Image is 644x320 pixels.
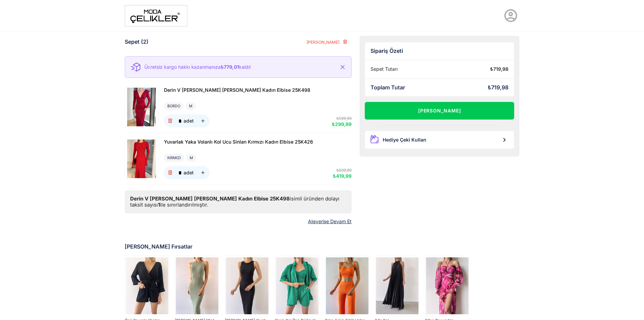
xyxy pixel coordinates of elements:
[184,170,194,175] div: adet
[376,256,419,315] img: lana-pileli-uzun-elbise-23y000477-645bdd.jpg
[332,121,352,127] span: ₺299,99
[371,66,398,72] div: Sepet Tutarı
[125,190,352,213] div: isimli üründen dolayı taksit sayısı ile sınırlandırılmıştır.
[184,119,194,123] div: adet
[125,39,148,45] div: Sepet (2)
[126,140,158,178] img: Yuvarlak Yaka Volanlı Kol Ucu Sinlan Kırmızı Kadın Elbise 25K426
[306,40,339,45] span: [PERSON_NAME]
[164,154,184,162] div: KIRMIZI
[164,138,313,146] a: Yuvarlak Yaka Volanlı Kol Ucu Sinlan Kırmızı Kadın Elbise 25K426
[371,84,405,91] div: Toplam Tutar
[336,168,352,173] span: ₺839,99
[301,36,351,48] button: [PERSON_NAME]
[221,64,239,70] b: ₺779,01
[226,256,268,315] img: yanni-elbise-23y000498--c3915.jpg
[126,88,158,126] img: Derin V Yaka Uzun Kol John Bordo Kadın Elbise 25K498
[130,195,290,202] b: Derin V [PERSON_NAME] [PERSON_NAME] Kadın Elbise 25K498
[164,87,310,94] a: Derin V [PERSON_NAME] [PERSON_NAME] Kadın Elbise 25K498
[276,256,318,315] img: pietro-uclu-takim-23y000505-e1b0a8.jpg
[426,256,469,315] img: sister-elbise-22y000395-4ca5-9.jpg
[186,102,196,110] div: M
[126,256,168,315] img: andi-sort-tulum-23y000499-4-4208.jpg
[490,66,508,72] div: ₺719,98
[158,201,160,208] b: 1
[336,116,352,121] span: ₺599,99
[164,87,310,93] span: Derin V [PERSON_NAME] [PERSON_NAME] Kadın Elbise 25K498
[333,173,352,179] span: ₺419,99
[125,5,187,26] img: moda%20-1.png
[308,219,352,225] a: Alışverişe Devam Et
[176,256,218,315] img: yanni-elbise-23y000498-5b5b-0.jpg
[365,102,515,120] button: [PERSON_NAME]
[371,48,509,54] div: Sipariş Özeti
[125,243,520,250] div: [PERSON_NAME] Fırsatlar
[383,137,426,143] div: Hediye Çeki Kullan
[164,102,184,110] div: BORDO
[177,114,184,127] input: adet
[488,84,508,91] div: ₺719,98
[186,154,196,162] div: M
[326,256,368,315] img: kalin-askili-fitilli-halka-detayli-tur-59-4ef.jpg
[164,139,313,145] span: Yuvarlak Yaka Volanlı Kol Ucu Sinlan Kırmızı Kadın Elbise 25K426
[177,166,184,179] input: adet
[144,64,251,69] p: Ücretsiz kargo hakkı kazanmanıza kaldı!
